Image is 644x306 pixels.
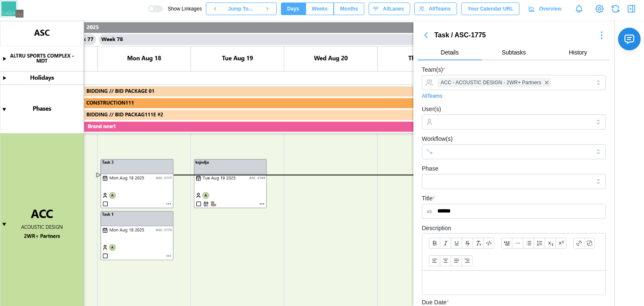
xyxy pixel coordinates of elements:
[467,3,513,15] span: Your Calendar URL
[429,255,440,266] button: Align text: left
[422,65,445,75] label: Team(s)
[422,164,439,174] label: Phase
[383,3,404,15] span: All Lanes
[440,255,451,266] button: Align text: center
[441,49,459,55] span: Details
[429,3,451,15] span: All Teams
[422,105,441,114] label: User(s)
[539,3,561,15] span: Overview
[451,255,462,266] button: Align text: justify
[422,194,435,203] label: Title
[422,224,451,233] label: Description
[569,49,587,55] span: History
[594,3,605,15] a: View Project
[287,3,299,15] span: Days
[441,79,541,87] span: ACC - ACOUSTIC DESIGN - 2WR+ Partners
[462,255,473,266] button: Align text: right
[626,3,637,15] button: Close Drawer
[556,238,566,249] button: Superscript
[573,238,584,249] button: Link
[440,238,451,249] button: Italic
[501,238,512,249] button: Blockquote
[572,2,586,16] a: Notifications
[534,238,545,249] button: Ordered list
[163,5,202,12] span: Show Linkages
[512,238,523,249] button: Horizontal line
[422,135,453,144] label: Workflow(s)
[523,238,534,249] button: Bullet list
[610,3,621,15] button: Refresh Grid
[502,49,526,55] span: Subtasks
[434,30,593,41] div: Task / ASC-1775
[312,3,328,15] span: Weeks
[422,92,442,100] a: All Teams
[228,3,253,15] span: Jump To...
[340,3,358,15] span: Months
[473,238,483,249] button: Clear formatting
[462,238,473,249] button: Strikethrough
[545,238,556,249] button: Subscript
[429,238,440,249] button: Bold
[451,238,462,249] button: Underline
[584,238,595,249] button: Remove link
[483,238,494,249] button: Code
